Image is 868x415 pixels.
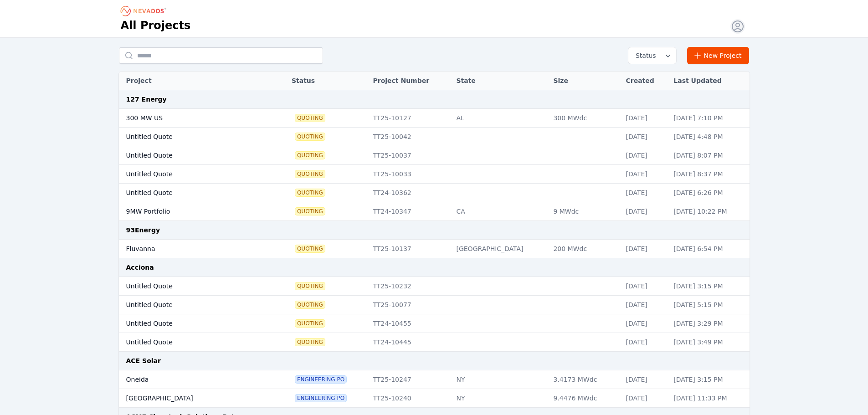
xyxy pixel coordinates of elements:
tr: Untitled QuoteQuotingTT24-10445[DATE][DATE] 3:49 PM [119,333,750,352]
td: TT25-10247 [368,370,452,389]
h1: All Projects [121,18,191,33]
td: TT24-10445 [368,333,452,352]
td: [DATE] 6:26 PM [669,184,749,202]
td: Untitled Quote [119,165,264,184]
td: [DATE] 5:15 PM [669,296,749,314]
td: 3.4173 MWdc [549,370,621,389]
td: TT25-10127 [368,109,452,128]
tr: FluvannaQuotingTT25-10137[GEOGRAPHIC_DATA]200 MWdc[DATE][DATE] 6:54 PM [119,240,750,258]
td: [DATE] [621,240,669,258]
td: 300 MW US [119,109,264,128]
th: Project Number [368,72,452,90]
td: NY [452,370,549,389]
span: Quoting [295,338,325,346]
td: [DATE] [621,109,669,128]
td: [DATE] 8:07 PM [669,146,749,165]
td: [DATE] 6:54 PM [669,240,749,258]
td: 9MW Portfolio [119,202,264,221]
span: Quoting [295,133,325,140]
td: Oneida [119,370,264,389]
td: [DATE] [621,370,669,389]
td: [DATE] 3:49 PM [669,333,749,352]
td: [DATE] 7:10 PM [669,109,749,128]
td: 300 MWdc [549,109,621,128]
td: [DATE] [621,333,669,352]
tr: Untitled QuoteQuotingTT25-10042[DATE][DATE] 4:48 PM [119,128,750,146]
tr: Untitled QuoteQuotingTT24-10455[DATE][DATE] 3:29 PM [119,314,750,333]
td: TT24-10347 [368,202,452,221]
th: Created [621,72,669,90]
td: TT25-10042 [368,128,452,146]
tr: Untitled QuoteQuotingTT25-10232[DATE][DATE] 3:15 PM [119,277,750,296]
td: [DATE] [621,165,669,184]
td: [DATE] [621,277,669,296]
span: Quoting [295,170,325,178]
td: 93Energy [119,221,750,240]
td: [DATE] [621,314,669,333]
td: [DATE] 3:29 PM [669,314,749,333]
td: [DATE] [621,296,669,314]
span: Quoting [295,320,325,327]
td: ACE Solar [119,352,750,370]
td: Untitled Quote [119,146,264,165]
td: AL [452,109,549,128]
th: Size [549,72,621,90]
tr: Untitled QuoteQuotingTT25-10037[DATE][DATE] 8:07 PM [119,146,750,165]
nav: Breadcrumb [121,4,169,18]
td: [GEOGRAPHIC_DATA] [452,240,549,258]
th: State [452,72,549,90]
td: [DATE] 10:22 PM [669,202,749,221]
td: Untitled Quote [119,333,264,352]
td: Untitled Quote [119,184,264,202]
span: Quoting [295,208,325,215]
td: Untitled Quote [119,277,264,296]
td: TT24-10455 [368,314,452,333]
td: CA [452,202,549,221]
td: Untitled Quote [119,296,264,314]
span: Quoting [295,301,325,308]
td: [GEOGRAPHIC_DATA] [119,389,264,408]
td: TT25-10240 [368,389,452,408]
th: Status [287,72,369,90]
td: Fluvanna [119,240,264,258]
td: TT25-10037 [368,146,452,165]
span: Quoting [295,189,325,196]
td: 9.4476 MWdc [549,389,621,408]
td: [DATE] [621,202,669,221]
td: [DATE] 8:37 PM [669,165,749,184]
td: [DATE] [621,184,669,202]
span: Quoting [295,282,325,290]
tr: 9MW PortfolioQuotingTT24-10347CA9 MWdc[DATE][DATE] 10:22 PM [119,202,750,221]
td: Untitled Quote [119,128,264,146]
span: Quoting [295,114,325,122]
tr: Untitled QuoteQuotingTT24-10362[DATE][DATE] 6:26 PM [119,184,750,202]
td: 200 MWdc [549,240,621,258]
th: Project [119,72,264,90]
td: [DATE] 3:15 PM [669,370,749,389]
tr: OneidaEngineering POTT25-10247NY3.4173 MWdc[DATE][DATE] 3:15 PM [119,370,750,389]
td: TT25-10077 [368,296,452,314]
tr: Untitled QuoteQuotingTT25-10033[DATE][DATE] 8:37 PM [119,165,750,184]
td: TT25-10137 [368,240,452,258]
td: [DATE] [621,389,669,408]
span: Engineering PO [295,395,346,402]
td: 9 MWdc [549,202,621,221]
td: NY [452,389,549,408]
td: TT25-10232 [368,277,452,296]
td: [DATE] [621,146,669,165]
span: Quoting [295,152,325,159]
td: [DATE] [621,128,669,146]
a: New Project [687,47,750,64]
tr: [GEOGRAPHIC_DATA]Engineering POTT25-10240NY9.4476 MWdc[DATE][DATE] 11:33 PM [119,389,750,408]
span: Quoting [295,245,325,252]
td: TT25-10033 [368,165,452,184]
td: [DATE] 11:33 PM [669,389,749,408]
tr: Untitled QuoteQuotingTT25-10077[DATE][DATE] 5:15 PM [119,296,750,314]
td: Untitled Quote [119,314,264,333]
tr: 300 MW USQuotingTT25-10127AL300 MWdc[DATE][DATE] 7:10 PM [119,109,750,128]
span: Engineering PO [295,376,346,383]
td: 127 Energy [119,90,750,109]
td: [DATE] 3:15 PM [669,277,749,296]
td: [DATE] 4:48 PM [669,128,749,146]
span: Status [632,51,656,60]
